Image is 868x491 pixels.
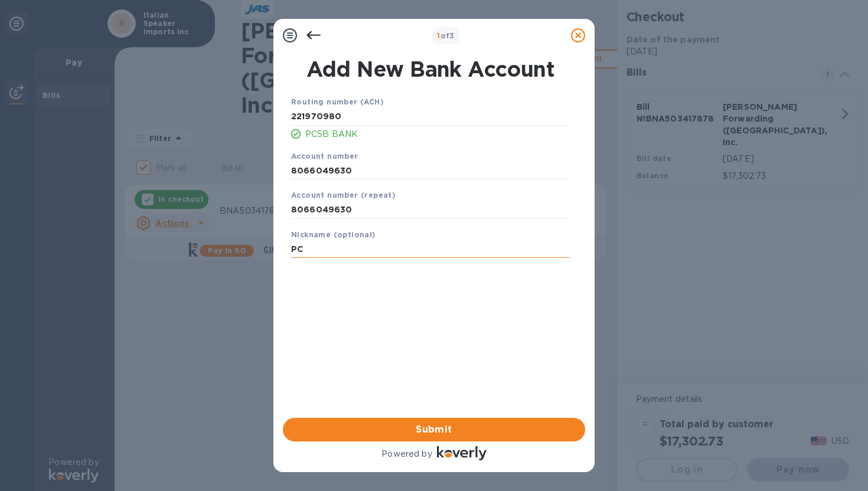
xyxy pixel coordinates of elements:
img: Logo [437,446,487,460]
button: Submit [283,418,585,441]
input: Enter routing number [291,108,570,126]
b: of 3 [437,31,455,40]
span: 1 [437,31,440,40]
b: Routing number (ACH) [291,97,384,106]
h1: Add New Bank Account [284,57,577,81]
p: Powered by [381,448,432,460]
b: Account number [291,152,358,161]
input: Enter account number [291,162,570,179]
input: Enter nickname [291,241,570,258]
b: Nickname (optional) [291,230,376,239]
input: Enter account number [291,201,570,219]
p: PCSB BANK [305,128,570,140]
b: Account number (repeat) [291,191,396,199]
span: Submit [292,423,576,437]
